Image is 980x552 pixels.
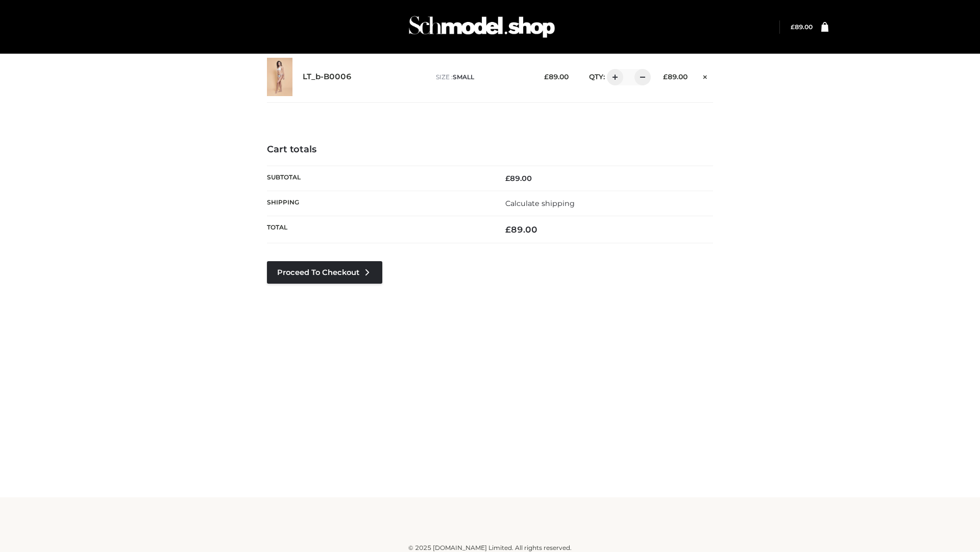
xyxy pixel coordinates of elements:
bdi: 89.00 [544,73,569,81]
bdi: 89.00 [663,73,688,81]
a: £89.00 [791,23,813,31]
th: Subtotal [267,166,490,191]
th: Shipping [267,191,490,216]
h4: Cart totals [267,144,713,155]
th: Total [267,216,490,243]
img: Schmodel Admin 964 [405,7,558,47]
div: QTY: [579,69,647,85]
span: £ [505,174,510,183]
span: £ [544,73,549,81]
span: £ [791,23,795,31]
span: £ [663,73,668,81]
p: size : [436,73,528,82]
bdi: 89.00 [505,174,532,183]
span: £ [505,224,511,235]
a: Calculate shipping [505,199,575,208]
bdi: 89.00 [505,224,537,235]
a: Remove this item [698,69,713,82]
bdi: 89.00 [791,23,813,31]
span: SMALL [453,73,474,81]
a: Proceed to Checkout [267,261,382,284]
a: LT_b-B0006 [303,72,352,82]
